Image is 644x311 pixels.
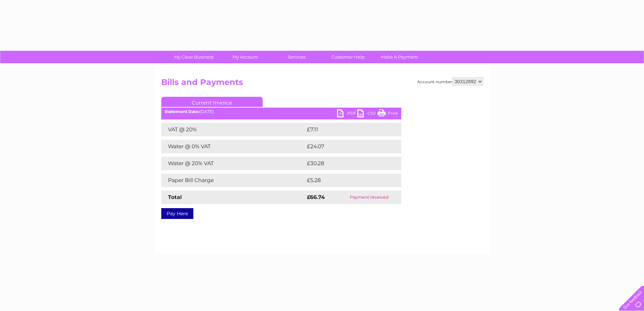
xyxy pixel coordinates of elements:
a: Pay Here [161,208,193,219]
strong: Total [168,194,182,200]
td: Paper Bill Charge [161,174,305,187]
div: [DATE] [161,109,401,114]
a: Services [269,51,325,63]
a: Customer Help [320,51,376,63]
td: Water @ 20% VAT [161,157,305,170]
a: Print [378,109,398,119]
h2: Bills and Payments [161,77,483,90]
td: £24.07 [305,140,388,153]
a: PDF [337,109,357,119]
a: CSV [357,109,378,119]
a: My Account [217,51,273,63]
strong: £66.74 [307,194,325,200]
div: Account number [417,77,483,86]
b: Statement Date: [165,109,199,114]
a: My Clear Business [166,51,222,63]
td: £30.28 [305,157,388,170]
a: Current Invoice [161,97,263,107]
td: £5.28 [305,174,385,187]
td: VAT @ 20% [161,123,305,136]
a: Make A Payment [372,51,427,63]
td: Payment received [337,191,401,204]
td: Water @ 0% VAT [161,140,305,153]
td: £7.11 [305,123,383,136]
